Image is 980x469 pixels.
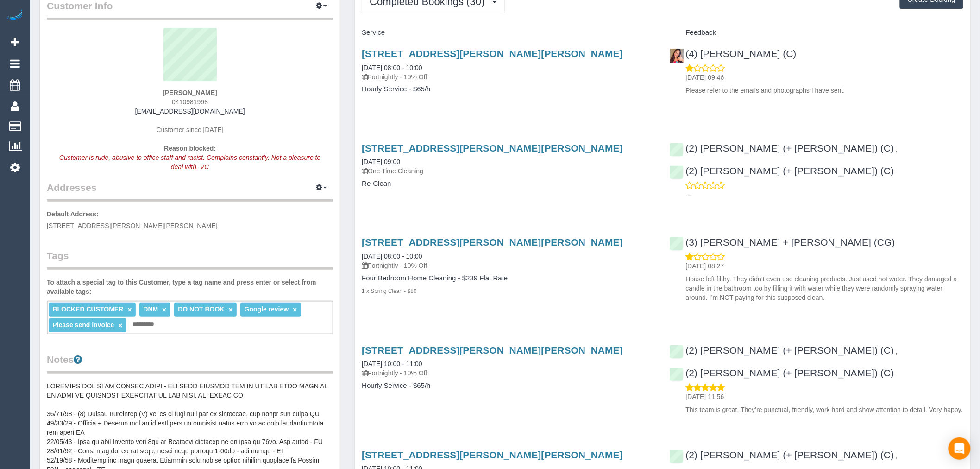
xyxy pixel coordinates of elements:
span: Customer since [DATE] [157,126,224,133]
span: [STREET_ADDRESS][PERSON_NAME][PERSON_NAME] [47,222,218,229]
span: , [896,146,898,153]
p: House left filthy. They didn’t even use cleaning products. Just used hot water. They damaged a ca... [686,274,963,302]
a: × [293,306,297,314]
a: [STREET_ADDRESS][PERSON_NAME][PERSON_NAME] [362,143,623,153]
p: Fortnightly - 10% Off [362,261,655,270]
span: , [896,452,898,460]
p: --- [686,190,963,199]
a: [DATE] 09:00 [362,158,400,165]
a: (2) [PERSON_NAME] (+ [PERSON_NAME]) (C) [670,368,894,378]
h4: Four Bedroom Home Cleaning - $239 Flat Rate [362,274,655,282]
a: (2) [PERSON_NAME] (+ [PERSON_NAME]) (C) [670,165,894,176]
legend: Tags [47,249,333,270]
a: (4) [PERSON_NAME] (C) [670,48,797,59]
span: Google review [245,305,289,313]
h4: Service [362,29,655,37]
h4: Re-Clean [362,180,655,188]
p: One Time Cleaning [362,166,655,176]
img: (4) Gavini Dhanaratna (C) [670,49,684,63]
small: 1 x Spring Clean - $80 [362,288,416,294]
a: [STREET_ADDRESS][PERSON_NAME][PERSON_NAME] [362,450,623,460]
img: Automaid Logo [6,9,24,22]
p: Please refer to the emails and photographs I have sent. [686,86,963,95]
a: [DATE] 08:00 - 10:00 [362,253,422,260]
a: [EMAIL_ADDRESS][DOMAIN_NAME] [135,108,245,115]
a: [DATE] 08:00 - 10:00 [362,64,422,71]
span: DNM [143,305,158,313]
p: This team is great. They’re punctual, friendly, work hard and show attention to detail. Very happy. [686,405,963,414]
span: Please send invoice [52,321,114,329]
a: (2) [PERSON_NAME] (+ [PERSON_NAME]) (C) [670,143,894,153]
h4: Feedback [670,29,963,37]
label: To attach a special tag to this Customer, type a tag name and press enter or select from availabl... [47,278,333,296]
a: × [229,306,233,314]
span: BLOCKED CUSTOMER [52,305,123,313]
a: × [127,306,132,314]
p: Fortnightly - 10% Off [362,368,655,378]
h4: Hourly Service - $65/h [362,382,655,390]
p: Fortnightly - 10% Off [362,72,655,82]
a: [DATE] 10:00 - 11:00 [362,360,422,368]
a: (2) [PERSON_NAME] (+ [PERSON_NAME]) (C) [670,345,894,355]
a: [STREET_ADDRESS][PERSON_NAME][PERSON_NAME] [362,345,623,355]
div: Open Intercom Messenger [949,437,971,460]
label: Default Address: [47,209,99,219]
p: [DATE] 11:56 [686,392,963,401]
span: 0410981998 [172,98,208,106]
span: DO NOT BOOK [178,305,224,313]
legend: Notes [47,353,333,374]
em: Customer is rude, abusive to office staff and racist. Complains constantly. Not a pleasure to dea... [59,154,321,171]
a: (2) [PERSON_NAME] (+ [PERSON_NAME]) (C) [670,450,894,460]
p: [DATE] 08:27 [686,261,963,271]
a: × [162,306,166,314]
p: [DATE] 09:46 [686,73,963,82]
a: (3) [PERSON_NAME] + [PERSON_NAME] (CG) [670,237,895,247]
a: × [118,322,122,330]
a: [STREET_ADDRESS][PERSON_NAME][PERSON_NAME] [362,237,623,247]
h4: Hourly Service - $65/h [362,85,655,93]
strong: Reason blocked: [164,145,216,152]
strong: [PERSON_NAME] [163,89,217,96]
a: [STREET_ADDRESS][PERSON_NAME][PERSON_NAME] [362,48,623,59]
span: , [896,348,898,355]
